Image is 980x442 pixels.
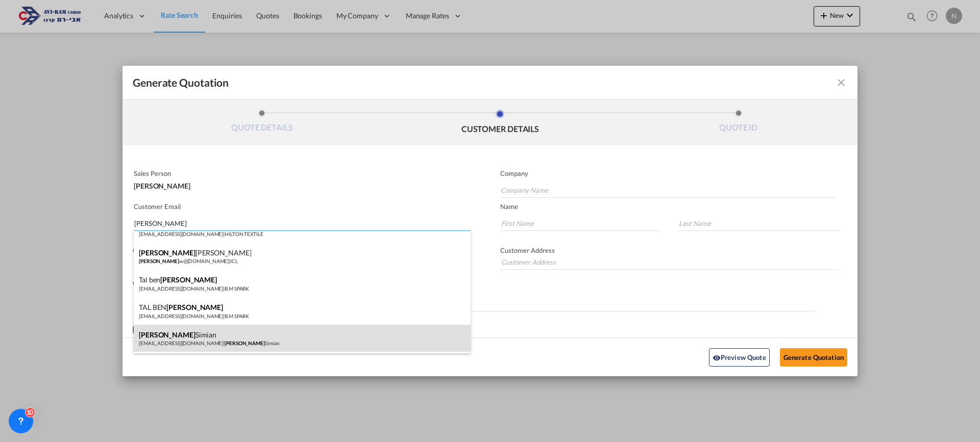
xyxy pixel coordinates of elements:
[133,279,815,287] p: CC Emails
[134,169,469,177] p: Sales Person
[709,348,770,367] button: icon-eyePreview Quote
[501,183,836,198] input: Company Name
[143,110,381,137] li: QUOTE DETAILS
[500,246,555,254] span: Customer Address
[133,325,254,335] md-checkbox: Checkbox No Ink
[780,348,847,367] button: Generate Quotation
[713,354,721,362] md-icon: icon-eye
[500,254,838,270] input: Customer Address
[500,202,857,211] p: Name
[134,177,469,190] div: [PERSON_NAME]
[133,254,469,270] input: Contact Number
[122,66,857,376] md-dialog: Generate QuotationQUOTE ...
[133,76,229,89] span: Generate Quotation
[381,110,620,137] li: CUSTOMER DETAILS
[678,216,839,231] input: Last Name
[134,202,471,211] p: Customer Email
[835,76,847,89] md-icon: icon-close fg-AAA8AD cursor m-0
[619,110,857,137] li: QUOTE ID
[500,169,836,177] p: Company
[500,216,661,231] input: First Name
[133,246,469,254] p: Contact
[134,216,471,231] input: Search by Customer Name/Email Id/Company
[133,291,815,311] md-chips-wrap: Chips container. Enter the text area, then type text, and press enter to add a chip.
